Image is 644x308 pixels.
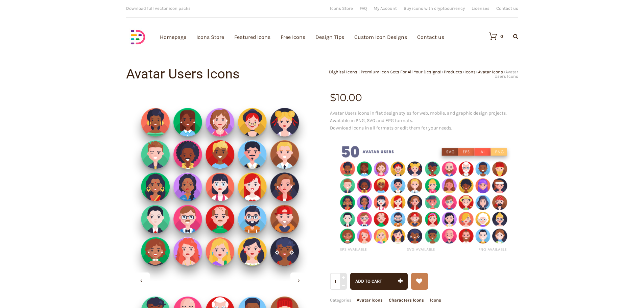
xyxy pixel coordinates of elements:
[478,69,503,74] a: Avatar Icons
[360,6,367,10] a: FAQ
[444,69,462,74] a: Products
[126,93,314,281] img: AvatarUsersIcons _ Shop-2
[322,70,518,78] div: > > > >
[374,6,397,10] a: My Account
[500,34,503,39] div: 0
[496,6,518,10] a: Contact us
[495,69,518,79] span: Avatar Users Icons
[482,32,503,40] a: 0
[329,69,442,74] a: Dighital Icons | Premium Icon Sets For All Your Designs!
[350,273,408,290] button: Add to cart
[330,91,362,104] bdi: 10.00
[404,6,465,10] a: Buy icons with cryptocurrency
[330,91,336,104] span: $
[330,6,353,10] a: Icons Store
[126,67,322,81] h1: Avatar Users Icons
[355,279,382,284] span: Add to cart
[126,6,191,11] span: Download full vector icon packs
[464,69,476,74] a: Icons
[472,6,490,10] a: Licenses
